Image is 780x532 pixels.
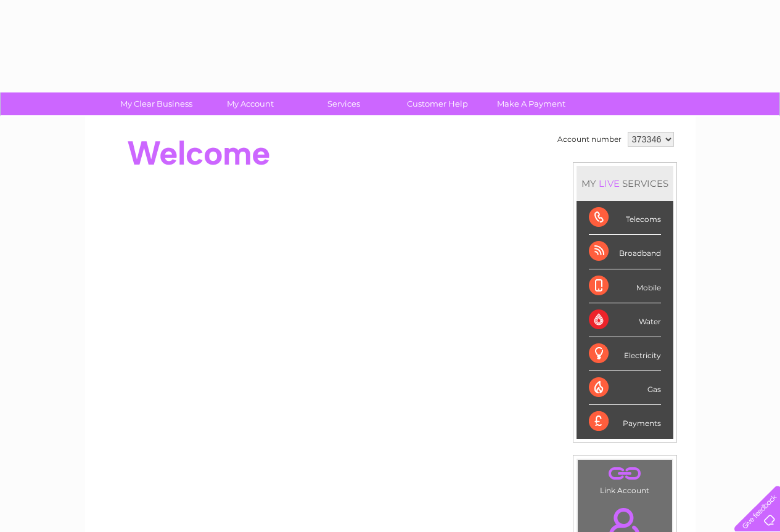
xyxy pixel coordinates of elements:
[589,371,661,405] div: Gas
[589,337,661,371] div: Electricity
[577,459,673,498] td: Link Account
[199,92,301,115] a: My Account
[105,92,207,115] a: My Clear Business
[577,166,673,201] div: MY SERVICES
[581,463,669,485] a: .
[589,235,661,269] div: Broadband
[589,405,661,438] div: Payments
[480,92,582,115] a: Make A Payment
[589,269,661,303] div: Mobile
[596,178,622,189] div: LIVE
[554,129,625,150] td: Account number
[589,303,661,337] div: Water
[293,92,395,115] a: Services
[589,201,661,235] div: Telecoms
[387,92,488,115] a: Customer Help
